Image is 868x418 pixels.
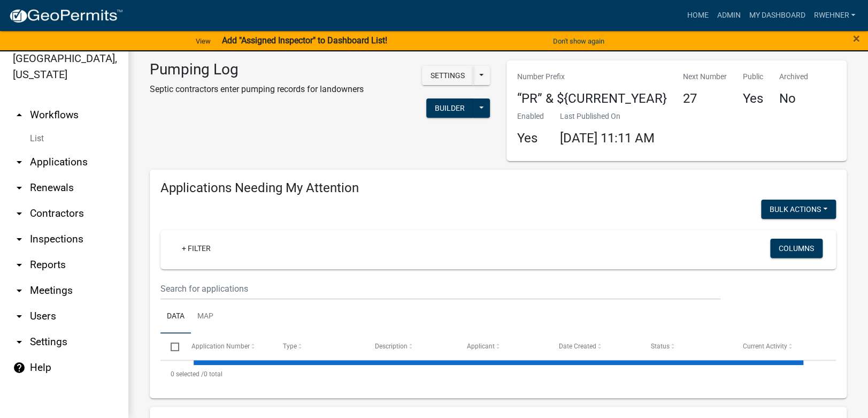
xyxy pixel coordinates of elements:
p: Enabled [517,111,544,122]
span: Description [375,343,408,350]
i: arrow_drop_down [13,156,26,169]
button: Columns [770,239,823,258]
datatable-header-cell: Current Activity [732,333,824,359]
datatable-header-cell: Select [160,333,181,359]
input: Search for applications [160,278,720,300]
span: 0 selected / [171,370,204,378]
datatable-header-cell: Status [640,333,732,359]
h4: No [779,91,808,107]
datatable-header-cell: Applicant [457,333,549,359]
a: Admin [712,5,744,26]
p: Number Prefix [517,71,667,82]
a: My Dashboard [744,5,809,26]
button: Don't show again [549,32,609,50]
h4: 27 [683,91,727,107]
button: Settings [422,66,473,85]
a: Data [160,300,191,334]
p: Next Number [683,71,727,82]
i: arrow_drop_down [13,284,26,297]
i: help [13,361,26,374]
i: arrow_drop_down [13,207,26,220]
span: Date Created [559,343,596,350]
button: Bulk Actions [761,200,836,219]
span: × [853,31,860,46]
datatable-header-cell: Type [273,333,365,359]
h4: Yes [743,91,763,107]
i: arrow_drop_down [13,310,26,323]
i: arrow_drop_down [13,259,26,271]
button: Builder [426,98,473,118]
i: arrow_drop_up [13,109,26,121]
datatable-header-cell: Date Created [549,333,641,359]
p: Last Published On [560,111,655,122]
datatable-header-cell: Description [365,333,457,359]
a: Home [682,5,712,26]
span: [DATE] 11:11 AM [560,131,655,146]
datatable-header-cell: Application Number [181,333,273,359]
span: Type [283,343,297,350]
p: Archived [779,71,808,82]
h4: Applications Needing My Attention [160,180,836,196]
span: Application Number [191,343,250,350]
a: View [191,32,215,50]
i: arrow_drop_down [13,181,26,194]
span: Current Activity [742,343,787,350]
p: Septic contractors enter pumping records for landowners [150,83,364,96]
strong: Add "Assigned Inspector" to Dashboard List! [221,35,387,45]
a: rwehner [809,5,859,26]
button: Close [853,32,860,45]
a: + Filter [173,239,219,258]
p: Public [743,71,763,82]
div: 0 total [160,361,836,387]
span: Applicant [467,343,495,350]
h4: “PR” & ${CURRENT_YEAR} [517,91,667,107]
i: arrow_drop_down [13,336,26,348]
h4: Yes [517,131,544,146]
a: Map [191,300,220,334]
span: Status [651,343,670,350]
i: arrow_drop_down [13,233,26,246]
h3: Pumping Log [150,60,364,79]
